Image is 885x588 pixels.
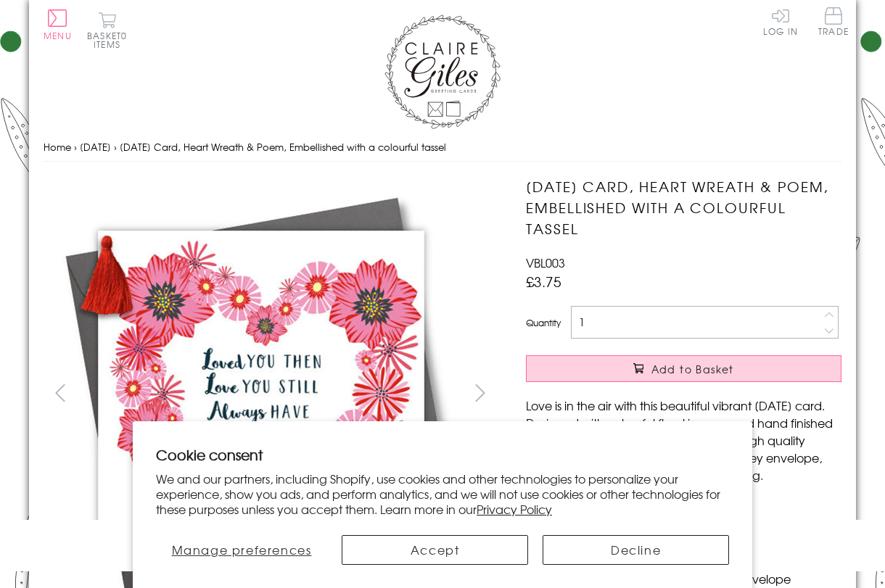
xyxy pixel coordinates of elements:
[526,355,841,382] button: Add to Basket
[526,176,841,239] h1: [DATE] Card, Heart Wreath & Poem, Embellished with a colourful tassel
[526,316,561,329] label: Quantity
[818,7,849,36] span: Trade
[543,535,729,565] button: Decline
[172,541,312,558] span: Manage preferences
[526,397,841,484] p: Love is in the air with this beautiful vibrant [DATE] card. Designed with colourful floral images...
[44,29,72,42] span: Menu
[156,471,729,516] p: We and our partners, including Shopify, use cookies and other technologies to personalize your ex...
[120,140,446,154] span: [DATE] Card, Heart Wreath & Poem, Embellished with a colourful tassel
[74,140,77,154] span: ›
[342,535,528,565] button: Accept
[651,362,734,376] span: Add to Basket
[44,376,76,409] button: prev
[94,29,127,51] span: 0 items
[87,12,127,49] button: Basket0 items
[384,15,501,129] img: Claire Giles Greetings Cards
[156,535,327,565] button: Manage preferences
[114,140,117,154] span: ›
[44,140,71,154] a: Home
[818,7,849,38] a: Trade
[526,254,565,271] span: VBL003
[464,376,497,409] button: next
[80,140,111,154] a: [DATE]
[763,7,798,36] a: Log In
[44,133,841,162] nav: breadcrumbs
[477,500,552,518] a: Privacy Policy
[44,9,72,40] button: Menu
[156,444,729,465] h2: Cookie consent
[526,271,561,291] span: £3.75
